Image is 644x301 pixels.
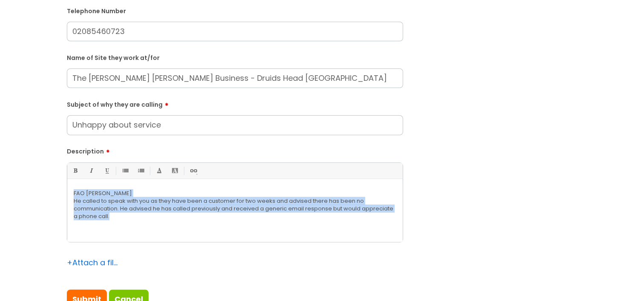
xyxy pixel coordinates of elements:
[120,165,130,176] a: • Unordered List (Ctrl-Shift-7)
[67,145,403,155] label: Description
[67,98,403,108] label: Subject of why they are calling
[86,165,96,176] a: Italic (Ctrl-I)
[74,190,396,197] p: FAO [PERSON_NAME]
[169,165,180,176] a: Back Color
[74,197,396,220] p: He called to speak with you as they have been a customer for two weeks and advised there has been...
[67,53,403,62] label: Name of Site they work at/for
[70,165,80,176] a: Bold (Ctrl-B)
[101,165,112,176] a: Underline(Ctrl-U)
[188,165,198,176] a: Link
[154,165,164,176] a: Font Color
[135,165,146,176] a: 1. Ordered List (Ctrl-Shift-8)
[67,6,403,15] label: Telephone Number
[67,256,118,270] div: Attach a file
